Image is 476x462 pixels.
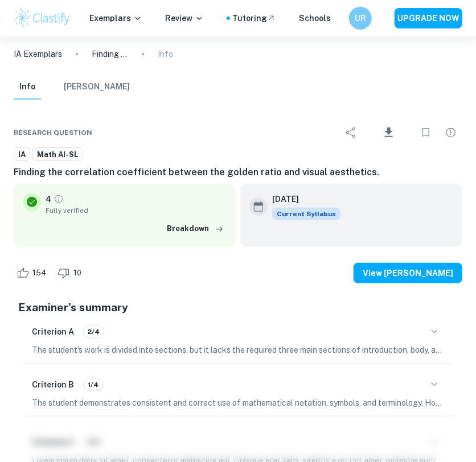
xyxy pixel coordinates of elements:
span: Research question [14,127,92,138]
h6: Criterion B [32,378,74,391]
button: UR [349,7,372,30]
button: UPGRADE NOW [395,8,462,28]
span: 10 [67,267,88,279]
p: Review [165,12,204,24]
span: IA [14,149,30,160]
p: Info [158,48,173,60]
span: 2/4 [84,327,104,337]
div: This exemplar is based on the current syllabus. Feel free to refer to it for inspiration/ideas wh... [272,208,340,220]
div: Bookmark [415,121,437,144]
a: IA Exemplars [14,48,62,60]
h6: [DATE] [272,193,331,205]
a: Grade fully verified [54,194,64,204]
div: Like [14,264,52,282]
a: IA [14,147,30,162]
a: Tutoring [232,12,276,24]
button: Breakdown [164,220,227,237]
h5: Examiner's summary [18,299,458,316]
a: Math AI-SL [32,147,83,162]
h6: Criterion A [32,325,74,338]
p: Finding the correlation coefficient between the golden ratio and visual aesthetics. [92,48,128,60]
a: Schools [299,12,331,24]
button: View [PERSON_NAME] [354,263,462,283]
span: Fully verified [46,205,227,216]
span: 1/4 [84,379,102,390]
div: Download [365,118,412,147]
button: [PERSON_NAME] [64,75,130,100]
span: Current Syllabus [272,208,340,220]
span: 154 [26,267,52,279]
h6: Finding the correlation coefficient between the golden ratio and visual aesthetics. [14,166,462,179]
div: Share [340,121,363,144]
p: The student's work is divided into sections, but it lacks the required three main sections of int... [32,344,444,356]
p: 4 [46,193,51,205]
p: The student demonstrates consistent and correct use of mathematical notation, symbols, and termin... [32,397,444,409]
button: Info [14,75,41,100]
img: Clastify logo [14,7,71,30]
div: Report issue [440,121,462,144]
div: Dislike [55,264,88,282]
p: Exemplars [89,12,142,24]
h6: UR [354,12,367,24]
span: Math AI-SL [33,149,83,160]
